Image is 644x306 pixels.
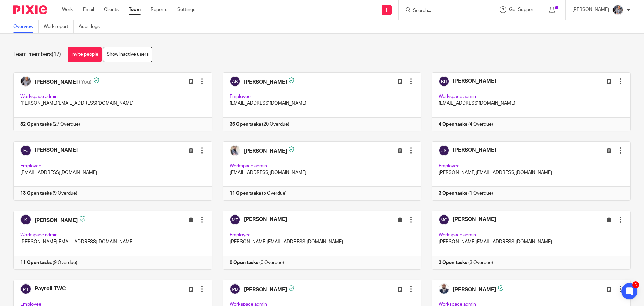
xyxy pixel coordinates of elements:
a: Settings [177,6,195,13]
a: Reports [151,6,167,13]
input: Search [412,8,473,14]
div: 5 [632,281,639,288]
span: Get Support [509,7,535,12]
a: Invite people [68,47,102,62]
p: [PERSON_NAME] [572,6,609,13]
a: Overview [13,20,39,33]
a: Show inactive users [103,47,152,62]
h1: Team members [13,51,61,58]
a: Audit logs [79,20,105,33]
span: (17) [52,52,61,57]
a: Clients [104,6,119,13]
a: Work [62,6,73,13]
img: -%20%20-%20studio@ingrained.co.uk%20for%20%20-20220223%20at%20101413%20-%201W1A2026.jpg [612,5,623,15]
a: Work report [44,20,74,33]
a: Team [129,6,141,13]
img: Pixie [13,5,47,14]
a: Email [83,6,94,13]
